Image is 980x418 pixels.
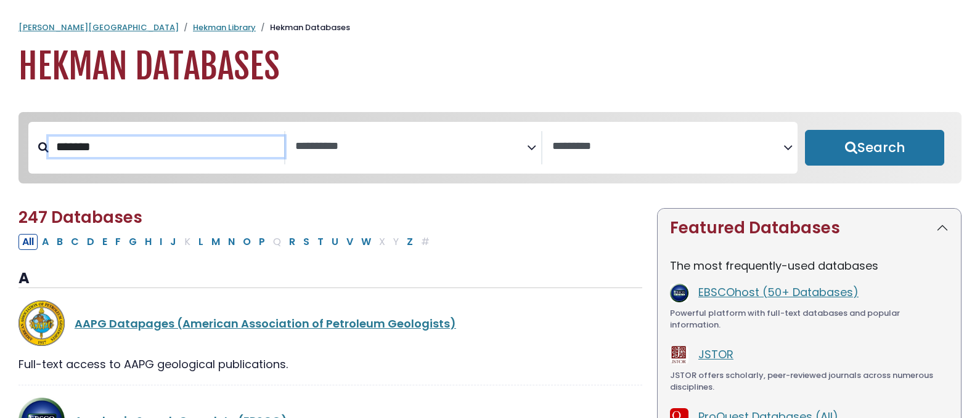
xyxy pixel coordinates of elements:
span: 247 Databases [18,206,142,228]
nav: breadcrumb [18,22,962,34]
button: Featured Databases [658,209,961,247]
textarea: Search [552,140,784,153]
button: Filter Results U [328,234,342,250]
button: Filter Results D [83,234,98,250]
button: Filter Results M [208,234,224,250]
button: Filter Results A [38,234,52,250]
button: Filter Results B [53,234,67,250]
textarea: Search [295,140,527,153]
li: Hekman Databases [256,22,350,34]
button: Filter Results T [314,234,327,250]
button: Filter Results G [125,234,141,250]
button: Filter Results P [255,234,269,250]
button: Filter Results J [166,234,180,250]
button: Filter Results V [343,234,357,250]
button: Filter Results Z [403,234,417,250]
button: Filter Results W [357,234,375,250]
button: Filter Results R [285,234,299,250]
button: Filter Results I [156,234,166,250]
div: JSTOR offers scholarly, peer-reviewed journals across numerous disciplines. [670,369,949,393]
a: EBSCOhost (50+ Databases) [698,284,859,300]
button: Filter Results E [99,234,111,250]
div: Alpha-list to filter by first letter of database name [18,233,435,249]
a: [PERSON_NAME][GEOGRAPHIC_DATA] [18,22,179,33]
div: Full-text access to AAPG geological publications. [18,356,642,372]
button: All [18,234,38,250]
button: Filter Results S [300,234,313,250]
button: Filter Results H [141,234,155,250]
button: Filter Results L [195,234,207,250]
button: Filter Results N [224,234,239,250]
button: Filter Results C [67,234,83,250]
input: Search database by title or keyword [49,137,284,157]
h3: A [18,270,642,288]
button: Filter Results F [112,234,125,250]
a: Hekman Library [193,22,256,33]
h1: Hekman Databases [18,46,962,87]
a: JSTOR [698,347,733,362]
p: The most frequently-used databases [670,257,949,274]
button: Submit for Search Results [805,130,944,166]
nav: Search filters [18,112,962,183]
div: Powerful platform with full-text databases and popular information. [670,307,949,331]
button: Filter Results O [239,234,255,250]
a: AAPG Datapages (American Association of Petroleum Geologists) [75,316,456,331]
